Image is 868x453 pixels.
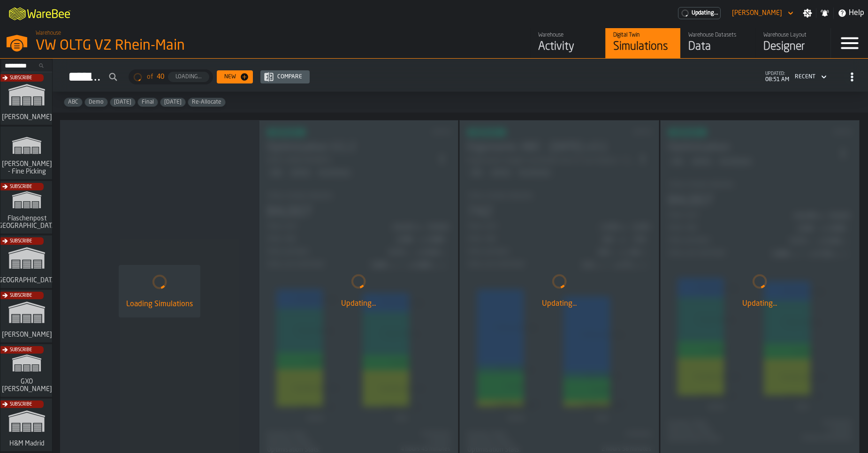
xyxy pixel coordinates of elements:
[138,99,158,106] span: Final
[110,99,135,106] span: Feb/25
[613,39,673,54] div: Simulations
[538,39,598,54] div: Activity
[10,75,32,81] span: Subscribe
[267,298,451,310] div: Updating...
[157,73,164,81] span: 40
[260,70,310,83] button: button-Compare
[125,69,217,84] div: ButtonLoadMore-Loading...-Prev-First-Last
[36,30,61,37] span: Warehouse
[10,184,32,189] span: Subscribe
[530,28,605,58] a: link-to-/wh/i/44979e6c-6f66-405e-9874-c1e29f02a54a/feed/
[605,28,680,58] a: link-to-/wh/i/44979e6c-6f66-405e-9874-c1e29f02a54a/simulations
[10,402,32,407] span: Subscribe
[0,290,53,344] a: link-to-/wh/i/1653e8cc-126b-480f-9c47-e01e76aa4a88/simulations
[765,76,789,83] span: 08:51 AM
[126,299,193,310] div: Loading Simulations
[0,344,53,399] a: link-to-/wh/i/baca6aa3-d1fc-43c0-a604-2a1c9d5db74d/simulations
[147,73,153,81] span: of
[668,298,852,310] div: Updating...
[0,181,53,235] a: link-to-/wh/i/a0d9589e-ccad-4b62-b3a5-e9442830ef7e/simulations
[217,70,253,83] button: button-New
[763,32,823,38] div: Warehouse Layout
[160,99,185,106] span: Jan/25
[53,59,868,92] h2: button-Simulations
[728,8,795,19] div: DropdownMenuValue-Sebastian Petruch Petruch
[36,38,289,54] div: VW OLTG VZ Rhein-Main
[274,74,306,80] div: Compare
[678,7,721,19] a: link-to-/wh/i/44979e6c-6f66-405e-9874-c1e29f02a54a/settings/billing
[10,293,32,298] span: Subscribe
[692,10,718,16] span: Updating...
[755,28,830,58] a: link-to-/wh/i/44979e6c-6f66-405e-9874-c1e29f02a54a/designer
[538,32,598,38] div: Warehouse
[765,71,789,76] span: updated:
[221,74,240,80] div: New
[172,74,206,80] div: Loading...
[816,8,833,18] label: button-toggle-Notifications
[168,72,209,82] button: button-Loading...
[613,32,673,38] div: Digital Twin
[831,28,868,58] label: button-toggle-Menu
[0,72,53,127] a: link-to-/wh/i/72fe6713-8242-4c3c-8adf-5d67388ea6d5/simulations
[688,32,748,38] div: Warehouse Datasets
[763,39,823,54] div: Designer
[688,39,748,54] div: Data
[0,127,53,181] a: link-to-/wh/i/48cbecf7-1ea2-4bc9-a439-03d5b66e1a58/simulations
[188,99,225,106] span: Re-Allocate
[10,347,32,353] span: Subscribe
[10,239,32,244] span: Subscribe
[849,8,864,19] span: Help
[834,8,868,19] label: button-toggle-Help
[0,399,53,453] a: link-to-/wh/i/0438fb8c-4a97-4a5b-bcc6-2889b6922db0/simulations
[799,8,816,18] label: button-toggle-Settings
[467,298,651,310] div: Updating...
[795,74,815,80] div: DropdownMenuValue-4
[732,9,782,17] div: DropdownMenuValue-Sebastian Petruch Petruch
[85,99,107,106] span: Demo
[64,99,82,106] span: ABC
[678,7,721,19] div: Menu Subscription
[791,71,829,83] div: DropdownMenuValue-4
[0,235,53,290] a: link-to-/wh/i/b5402f52-ce28-4f27-b3d4-5c6d76174849/simulations
[680,28,755,58] a: link-to-/wh/i/44979e6c-6f66-405e-9874-c1e29f02a54a/data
